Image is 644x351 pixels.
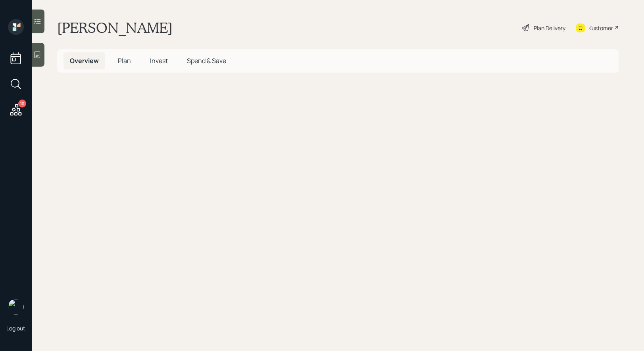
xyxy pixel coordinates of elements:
[6,324,25,332] div: Log out
[8,299,24,315] img: treva-nostdahl-headshot.png
[187,56,226,65] span: Spend & Save
[588,24,613,32] div: Kustomer
[57,19,173,36] h1: [PERSON_NAME]
[150,56,168,65] span: Invest
[118,56,131,65] span: Plan
[534,24,565,32] div: Plan Delivery
[18,100,26,107] div: 10
[70,56,99,65] span: Overview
